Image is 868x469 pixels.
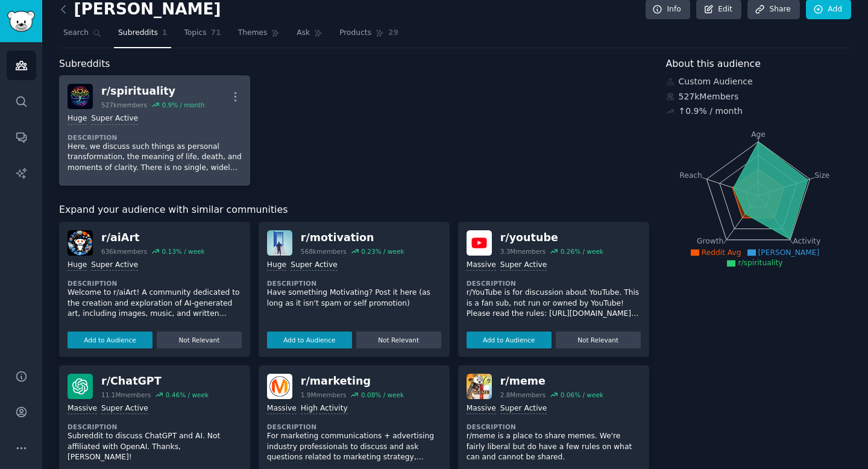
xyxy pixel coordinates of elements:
[101,101,147,109] div: 527k members
[101,403,148,415] div: Super Active
[297,28,310,39] span: Ask
[467,332,552,348] button: Add to Audience
[267,230,292,256] img: motivation
[467,288,641,319] p: r/YouTube is for discussion about YouTube. This is a fan sub, not run or owned by YouTube! Please...
[68,230,93,256] img: aiArt
[467,431,641,463] p: r/meme is a place to share memes. We're fairly liberal but do have a few rules on what can and ca...
[101,391,151,399] div: 11.1M members
[301,391,347,399] div: 1.9M members
[101,247,147,256] div: 636k members
[738,259,782,267] span: r/spirituality
[59,57,110,72] span: Subreddits
[361,391,404,399] div: 0.08 % / week
[59,203,288,218] span: Expand your audience with similar communities
[500,230,603,245] div: r/ youtube
[301,247,347,256] div: 568k members
[68,288,242,319] p: Welcome to r/aiArt! A community dedicated to the creation and exploration of AI-generated art, in...
[114,24,171,48] a: Subreddits1
[68,403,97,415] div: Massive
[301,230,404,245] div: r/ motivation
[467,374,492,399] img: meme
[339,28,371,39] span: Products
[68,84,93,109] img: spirituality
[238,28,268,39] span: Themes
[814,171,829,179] tspan: Size
[68,374,93,399] img: ChatGPT
[267,431,441,463] p: For marketing communications + advertising industry professionals to discuss and ask questions re...
[162,101,204,109] div: 0.9 % / month
[68,260,87,271] div: Huge
[758,248,820,257] span: [PERSON_NAME]
[301,403,348,415] div: High Activity
[702,248,741,257] span: Reddit Avg
[68,332,153,348] button: Add to Audience
[388,28,398,39] span: 29
[59,24,105,48] a: Search
[166,391,209,399] div: 0.46 % / week
[68,431,242,463] p: Subreddit to discuss ChatGPT and AI. Not affiliated with OpenAI. Thanks, [PERSON_NAME]!
[162,247,204,256] div: 0.13 % / week
[180,24,225,48] a: Topics71
[751,130,766,139] tspan: Age
[500,247,546,256] div: 3.3M members
[59,75,250,186] a: spiritualityr/spirituality527kmembers0.9% / monthHugeSuper ActiveDescriptionHere, we discuss such...
[68,423,242,431] dt: Description
[68,279,242,288] dt: Description
[301,374,404,389] div: r/ marketing
[184,28,206,39] span: Topics
[162,28,168,39] span: 1
[356,332,441,348] button: Not Relevant
[561,247,603,256] div: 0.26 % / week
[267,260,286,271] div: Huge
[68,133,242,142] dt: Description
[101,374,209,389] div: r/ ChatGPT
[211,28,221,39] span: 71
[267,374,292,399] img: marketing
[679,105,743,118] div: ↑ 0.9 % / month
[500,391,546,399] div: 2.8M members
[267,279,441,288] dt: Description
[793,237,820,245] tspan: Activity
[467,423,641,431] dt: Description
[91,260,138,271] div: Super Active
[500,403,547,415] div: Super Active
[467,230,492,256] img: youtube
[467,279,641,288] dt: Description
[267,403,297,415] div: Massive
[666,90,852,103] div: 527k Members
[91,113,138,125] div: Super Active
[267,288,441,309] p: Have something Motivating? Post it here (as long as it isn't spam or self promotion)
[101,84,204,99] div: r/ spirituality
[101,230,205,245] div: r/ aiArt
[267,332,352,348] button: Add to Audience
[234,24,285,48] a: Themes
[500,260,547,271] div: Super Active
[467,260,496,271] div: Massive
[291,260,338,271] div: Super Active
[157,332,242,348] button: Not Relevant
[361,247,404,256] div: 0.23 % / week
[467,403,496,415] div: Massive
[679,171,702,179] tspan: Reach
[500,374,603,389] div: r/ meme
[561,391,603,399] div: 0.06 % / week
[556,332,641,348] button: Not Relevant
[267,423,441,431] dt: Description
[666,57,761,72] span: About this audience
[697,237,723,245] tspan: Growth
[68,142,242,174] p: Here, we discuss such things as personal transformation, the meaning of life, death, and moments ...
[7,11,35,32] img: GummySearch logo
[666,75,852,88] div: Custom Audience
[63,28,89,39] span: Search
[335,24,403,48] a: Products29
[68,113,87,125] div: Huge
[292,24,327,48] a: Ask
[118,28,158,39] span: Subreddits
